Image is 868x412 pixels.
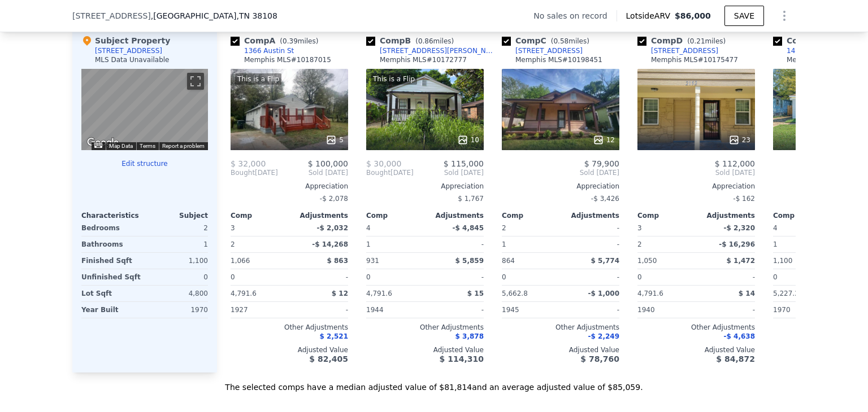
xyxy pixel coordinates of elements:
[244,46,294,55] div: 1366 Austin St
[546,37,594,45] span: ( miles)
[309,354,348,363] span: $ 82,405
[147,269,208,285] div: 0
[637,236,694,252] div: 2
[773,236,830,252] div: 1
[81,236,142,252] div: Bathrooms
[366,182,484,191] div: Appreciation
[312,240,348,248] span: -$ 14,268
[637,257,657,265] span: 1,050
[414,168,484,177] span: Sold [DATE]
[84,135,121,150] a: Open this area in Google Maps (opens a new window)
[773,211,832,220] div: Comp
[366,236,423,252] div: 1
[502,345,619,354] div: Adjusted Value
[515,46,583,55] div: [STREET_ADDRESS]
[109,142,133,150] button: Map Data
[588,290,619,297] span: -$ 1,000
[278,168,348,177] span: Sold [DATE]
[283,37,298,45] span: 0.39
[502,46,583,55] a: [STREET_ADDRESS]
[72,372,796,393] div: The selected comps have a median adjusted value of $81,814 and an average adjusted value of $85,0...
[366,168,414,177] div: [DATE]
[231,168,255,177] span: Bought
[588,332,619,340] span: -$ 2,249
[81,286,142,301] div: Lot Sqft
[72,10,151,21] span: [STREET_ADDRESS]
[458,195,484,203] span: $ 1,767
[95,46,162,55] div: [STREET_ADDRESS]
[289,211,348,220] div: Adjustments
[502,168,619,177] span: Sold [DATE]
[453,224,484,232] span: -$ 4,845
[637,323,755,332] div: Other Adjustments
[231,302,287,318] div: 1927
[366,345,484,354] div: Adjusted Value
[231,290,257,297] span: 4,791.6
[95,55,170,64] div: MLS Data Unavailable
[317,224,348,232] span: -$ 2,032
[733,195,755,203] span: -$ 162
[637,182,755,191] div: Appreciation
[231,35,323,46] div: Comp A
[231,345,348,354] div: Adjusted Value
[773,273,778,281] span: 0
[380,46,497,55] div: [STREET_ADDRESS][PERSON_NAME]
[308,159,348,168] span: $ 100,000
[696,211,755,220] div: Adjustments
[698,269,755,285] div: -
[739,290,755,297] span: $ 14
[332,290,348,297] span: $ 12
[440,354,484,363] span: $ 114,310
[427,236,484,252] div: -
[231,224,235,232] span: 3
[637,273,642,281] span: 0
[637,290,663,297] span: 4,791.6
[563,220,619,236] div: -
[773,5,796,27] button: Show Options
[773,35,865,46] div: Comp E
[724,332,755,340] span: -$ 4,638
[727,257,755,265] span: $ 1,472
[591,257,619,265] span: $ 5,774
[455,257,484,265] span: $ 5,859
[366,273,371,281] span: 0
[244,55,331,64] div: Memphis MLS # 10187015
[773,302,830,318] div: 1970
[147,236,208,252] div: 1
[719,240,755,248] span: -$ 16,296
[147,302,208,318] div: 1970
[591,195,619,203] span: -$ 3,426
[502,224,506,232] span: 2
[231,257,250,265] span: 1,066
[236,11,277,20] span: , TN 38108
[292,269,348,285] div: -
[502,273,506,281] span: 0
[292,302,348,318] div: -
[231,182,348,191] div: Appreciation
[637,302,694,318] div: 1940
[366,211,425,220] div: Comp
[366,168,390,177] span: Bought
[231,273,235,281] span: 0
[366,159,401,168] span: $ 30,000
[411,37,458,45] span: ( miles)
[366,257,379,265] span: 931
[147,253,208,269] div: 1,100
[553,37,568,45] span: 0.58
[533,10,616,21] div: No sales on record
[651,55,738,64] div: Memphis MLS # 10175477
[187,73,204,90] button: Toggle fullscreen view
[81,253,142,269] div: Finished Sqft
[724,6,764,26] button: SAVE
[380,55,467,64] div: Memphis MLS # 10172777
[231,46,294,55] a: 1366 Austin St
[675,11,711,20] span: $86,000
[320,195,348,203] span: -$ 2,078
[81,69,208,150] div: Street View
[81,35,170,46] div: Subject Property
[231,168,278,177] div: [DATE]
[515,55,602,64] div: Memphis MLS # 10198451
[637,211,696,220] div: Comp
[275,37,323,45] span: ( miles)
[231,323,348,332] div: Other Adjustments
